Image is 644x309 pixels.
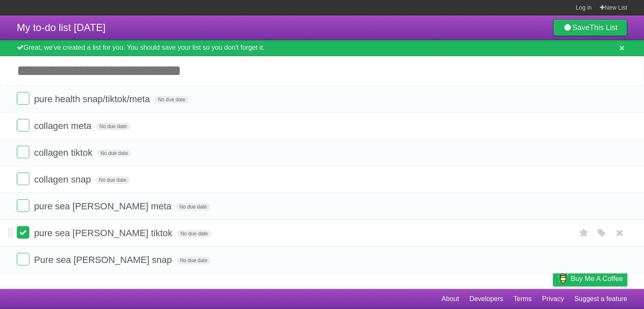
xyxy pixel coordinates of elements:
span: No due date [97,149,131,157]
span: pure sea [PERSON_NAME] meta [34,201,174,211]
label: Done [17,173,29,185]
span: collagen tiktok [34,147,94,158]
span: collagen meta [34,121,93,131]
span: Buy me a coffee [571,271,623,286]
a: Terms [514,291,532,307]
span: No due date [96,123,130,130]
a: SaveThis List [553,19,627,36]
span: No due date [155,96,189,103]
a: About [441,291,459,307]
label: Done [17,119,29,131]
span: pure sea [PERSON_NAME] tiktok [34,228,174,238]
span: Pure sea [PERSON_NAME] snap [34,255,174,265]
span: No due date [176,203,210,211]
b: This List [589,23,618,32]
label: Star task [576,226,592,240]
a: Suggest a feature [574,291,627,307]
a: Developers [469,291,503,307]
span: No due date [177,230,211,237]
span: No due date [177,257,210,264]
img: Buy me a coffee [557,271,569,286]
span: My to-do list [DATE] [17,22,106,33]
label: Done [17,92,29,105]
label: Done [17,146,29,158]
a: Buy me a coffee [553,271,627,286]
span: collagen snap [34,174,93,185]
span: pure health snap/tiktok/meta [34,94,152,104]
label: Done [17,226,29,239]
span: No due date [96,176,130,184]
label: Done [17,253,29,265]
a: Privacy [542,291,564,307]
label: Done [17,199,29,212]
